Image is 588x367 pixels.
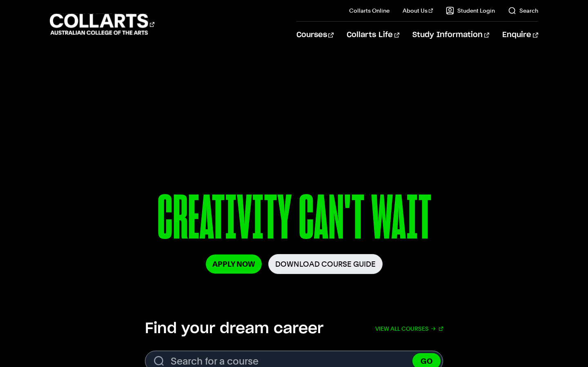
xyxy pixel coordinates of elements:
a: About Us [403,7,433,15]
a: Collarts Life [347,22,399,49]
p: CREATIVITY CAN'T WAIT [50,187,538,254]
a: Collarts Online [349,7,390,15]
a: Enquire [502,22,538,49]
a: Study Information [412,22,489,49]
a: Search [508,7,538,15]
a: Download Course Guide [268,254,383,274]
a: View all courses [375,320,443,338]
a: Courses [296,22,334,49]
a: Student Login [446,7,495,15]
h2: Find your dream career [145,320,323,338]
a: Apply Now [206,254,262,274]
div: Go to homepage [50,13,154,36]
